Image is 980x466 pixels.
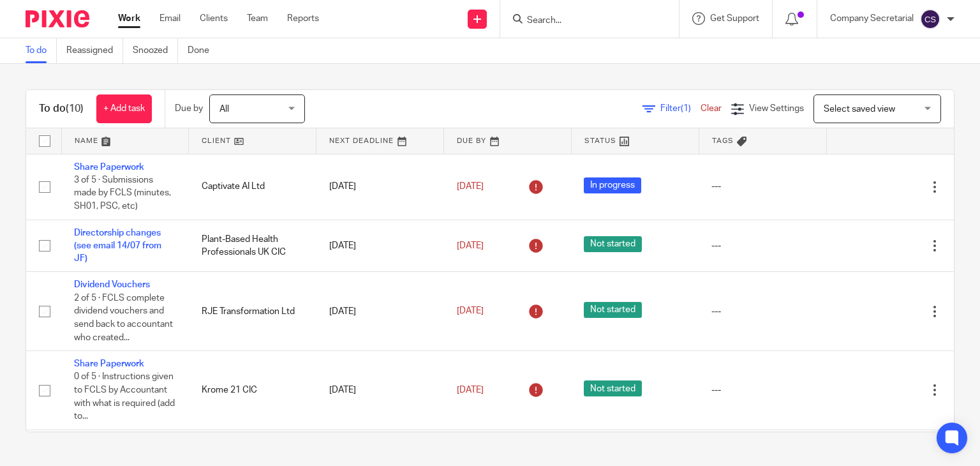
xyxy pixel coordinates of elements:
[96,94,152,123] a: + Add task
[247,12,268,25] a: Team
[584,236,642,252] span: Not started
[287,12,319,25] a: Reports
[74,229,161,264] a: Directorship changes (see email 14/07 from JF)
[711,384,813,396] div: ---
[175,102,203,115] p: Due by
[188,38,219,63] a: Done
[710,14,759,23] span: Get Support
[712,137,734,144] span: Tags
[316,154,444,220] td: [DATE]
[830,12,914,25] p: Company Secretarial
[457,241,484,250] span: [DATE]
[118,12,140,25] a: Work
[189,351,316,430] td: Krome 21 CIC
[189,220,316,272] td: Plant-Based Health Professionals UK CIC
[66,103,84,114] span: (10)
[824,105,895,114] span: Select saved view
[189,272,316,351] td: RJE Transformation Ltd
[584,302,642,318] span: Not started
[701,104,722,113] a: Clear
[39,102,84,116] h1: To do
[133,38,178,63] a: Snoozed
[74,294,173,342] span: 2 of 5 · FCLS complete dividend vouchers and send back to accountant who created...
[66,38,123,63] a: Reassigned
[160,12,181,25] a: Email
[457,386,484,395] span: [DATE]
[660,104,701,113] span: Filter
[189,154,316,220] td: Captivate AI Ltd
[26,10,89,27] img: Pixie
[74,163,144,172] a: Share Paperwork
[200,12,228,25] a: Clients
[526,15,641,27] input: Search
[316,272,444,351] td: [DATE]
[920,9,940,29] img: svg%3E
[681,104,691,113] span: (1)
[316,351,444,430] td: [DATE]
[219,105,229,114] span: All
[584,177,641,193] span: In progress
[74,280,150,289] a: Dividend Vouchers
[711,305,813,318] div: ---
[74,373,175,421] span: 0 of 5 · Instructions given to FCLS by Accountant with what is required (add to...
[711,239,813,252] div: ---
[711,180,813,193] div: ---
[584,380,642,396] span: Not started
[74,359,144,368] a: Share Paperwork
[457,307,484,316] span: [DATE]
[74,176,171,211] span: 3 of 5 · Submissions made by FCLS (minutes, SH01, PSC, etc)
[26,38,57,63] a: To do
[749,104,804,113] span: View Settings
[316,220,444,272] td: [DATE]
[457,182,484,191] span: [DATE]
